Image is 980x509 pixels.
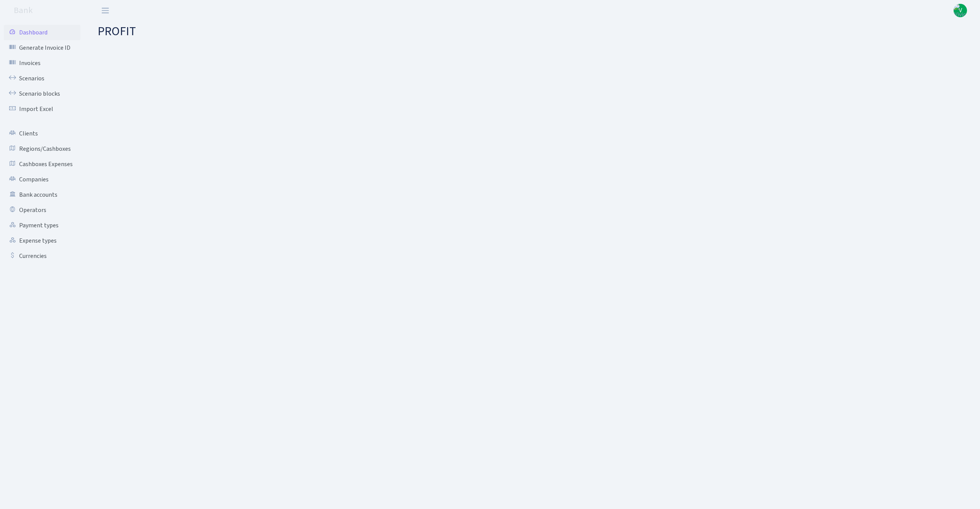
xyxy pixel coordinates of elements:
[4,101,80,117] a: Import Excel
[4,71,80,86] a: Scenarios
[4,218,80,233] a: Payment types
[4,187,80,202] a: Bank accounts
[4,86,80,101] a: Scenario blocks
[4,25,80,40] a: Dashboard
[954,4,967,17] a: V
[4,157,80,172] a: Cashboxes Expenses
[954,4,967,17] img: Vivio
[4,141,80,157] a: Regions/Cashboxes
[96,4,115,17] button: Toggle navigation
[4,248,80,264] a: Currencies
[4,55,80,71] a: Invoices
[4,172,80,187] a: Companies
[98,23,136,40] span: PROFIT
[4,40,80,55] a: Generate Invoice ID
[4,126,80,141] a: Clients
[4,233,80,248] a: Expense types
[4,202,80,218] a: Operators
